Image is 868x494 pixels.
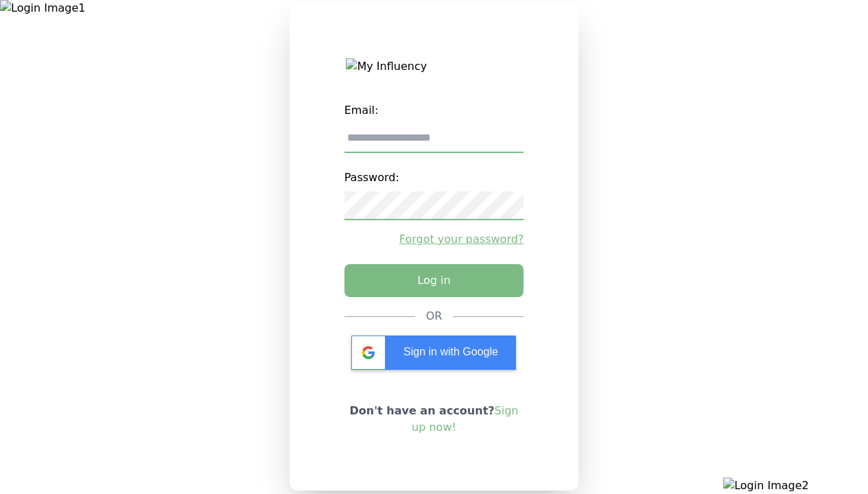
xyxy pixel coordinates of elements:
[426,308,443,325] div: OR
[344,231,524,248] a: Forgot your password?
[403,346,498,357] span: Sign in with Google
[346,58,521,75] img: My Influency
[351,336,516,370] div: Sign in with Google
[344,264,524,297] button: Log in
[344,403,524,436] p: Don't have an account?
[723,478,868,494] img: Login Image2
[344,97,524,124] label: Email:
[344,164,524,191] label: Password:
